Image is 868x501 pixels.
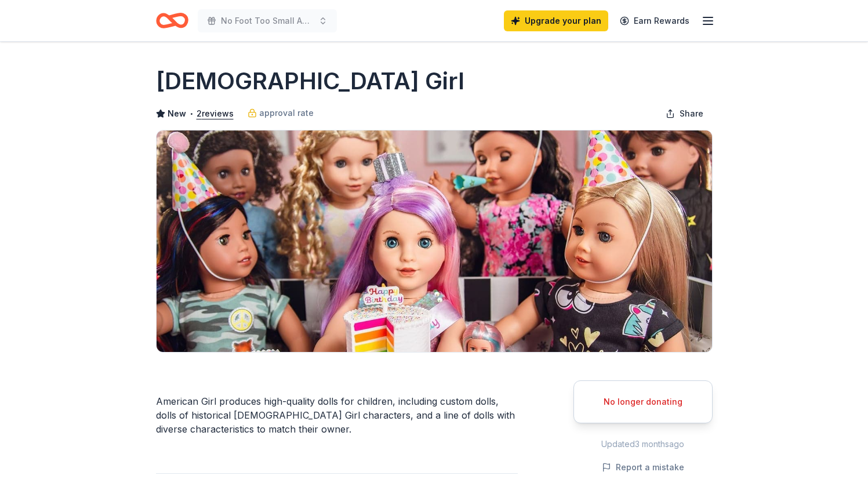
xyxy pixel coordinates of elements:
[588,395,698,409] div: No longer donating
[189,109,193,118] span: •
[259,106,314,120] span: approval rate
[157,130,712,352] img: Image for American Girl
[156,65,464,97] h1: [DEMOGRAPHIC_DATA] Girl
[198,9,337,32] button: No Foot Too Small Annual Gala
[656,102,713,125] button: Share
[197,107,234,121] button: 2reviews
[168,107,186,121] span: New
[504,10,608,31] a: Upgrade your plan
[613,10,696,31] a: Earn Rewards
[221,14,314,28] span: No Foot Too Small Annual Gala
[248,106,314,120] a: approval rate
[573,437,713,451] div: Updated 3 months ago
[680,107,703,121] span: Share
[602,460,684,474] button: Report a mistake
[156,7,188,34] a: Home
[156,394,518,436] div: American Girl produces high-quality dolls for children, including custom dolls, dolls of historic...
